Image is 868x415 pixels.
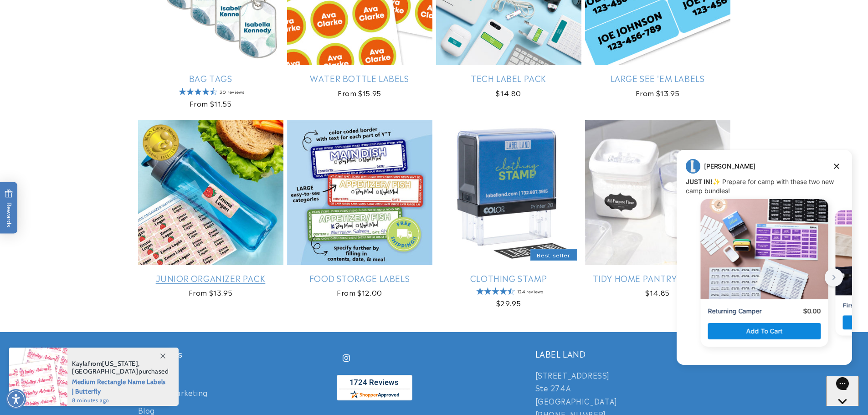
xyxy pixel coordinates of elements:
a: Junior Organizer Pack [138,273,283,283]
span: Rewards [5,189,13,227]
a: Tech Label Pack [436,73,581,83]
span: 8 minutes ago [72,396,169,405]
button: next button [155,120,173,138]
span: [US_STATE] [102,359,138,368]
iframe: Gorgias live chat campaigns [670,149,859,379]
a: Clothing Stamp [436,273,581,283]
span: Medium Rectangle Name Labels | Butterfly [72,375,169,396]
a: Food Storage Labels [287,273,432,283]
iframe: Gorgias live chat messenger [826,376,859,406]
span: from , purchased [72,360,169,375]
a: Water Bottle Labels [287,73,432,83]
h2: Quick links [138,348,333,359]
a: shopperapproved.com [337,375,412,404]
h2: LABEL LAND [535,348,730,359]
div: Accessibility Menu [6,389,26,409]
span: [GEOGRAPHIC_DATA] [72,367,139,375]
a: Tidy Home Pantry Label Set [585,273,730,283]
p: First Time Camper [173,153,228,161]
a: Bag Tags [138,73,283,83]
a: Large See 'em Labels [585,73,730,83]
span: Kayla [72,359,88,368]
